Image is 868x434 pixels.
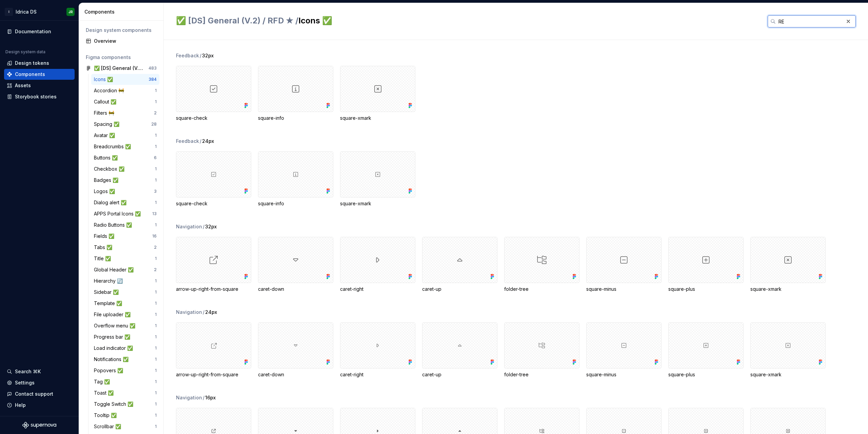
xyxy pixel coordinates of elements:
div: Assets [15,82,31,89]
button: IIdrica DSJR [1,4,77,19]
div: 1 [155,278,157,284]
div: 1 [155,390,157,396]
div: caret-down [258,286,333,293]
div: JR [68,9,73,15]
div: Checkbox ✅ [94,166,127,172]
div: Feedback [176,52,199,59]
a: APPS Portal Icons ✅13 [91,208,159,219]
div: Avatar ✅ [94,132,118,139]
a: Accordion 🚧1 [91,85,159,96]
div: Toggle Switch ✅ [94,401,136,408]
button: Search ⌘K [4,366,75,377]
div: APPS Portal Icons ✅ [94,210,143,217]
div: Navigation [176,394,202,401]
div: 1 [155,368,157,373]
div: Search ⌘K [15,368,41,375]
a: Overflow menu ✅1 [91,320,159,331]
div: Tabs ✅ [94,244,115,251]
div: square-xmark [340,200,415,207]
div: arrow-up-right-from-square [176,237,251,293]
div: Breadcrumbs ✅ [94,143,134,150]
div: Dialog alert ✅ [94,199,129,206]
div: Progress bar ✅ [94,334,133,340]
div: Tooltip ✅ [94,412,119,419]
div: caret-right [340,371,415,378]
div: arrow-up-right-from-square [176,286,251,293]
div: 6 [154,155,157,161]
a: Filters 🚧2 [91,108,159,118]
div: 1 [155,312,157,317]
span: ✅ [DS] General (V.2) / RFD ★ / [176,16,298,25]
div: 1 [155,256,157,261]
div: square-minus [586,286,662,293]
span: 32px [202,52,214,59]
div: square-xmark [340,66,415,121]
a: Scrollbar ✅1 [91,421,159,432]
a: Settings [4,377,75,388]
a: Global Header ✅2 [91,264,159,275]
svg: Supernova Logo [22,422,56,429]
div: 1 [155,144,157,149]
div: Components [15,71,45,78]
span: / [200,52,201,59]
button: Help [4,400,75,411]
div: Idrica DS [16,8,37,15]
a: Checkbox ✅1 [91,164,159,174]
span: / [203,309,204,316]
div: 384 [149,77,157,82]
div: folder-tree [504,237,579,293]
a: Logos ✅3 [91,186,159,197]
a: Design tokens [4,58,75,69]
div: 16 [152,233,157,239]
div: square-info [258,151,333,207]
a: Spacing ✅28 [91,119,159,130]
div: Fields ✅ [94,233,117,240]
div: 1 [155,222,157,228]
a: File uploader ✅1 [91,309,159,320]
div: Feedback [176,138,199,145]
div: square-minus [586,322,662,378]
div: 1 [155,200,157,205]
span: 24px [205,309,217,316]
div: 3 [154,189,157,194]
div: square-info [258,66,333,121]
a: Dialog alert ✅1 [91,197,159,208]
a: Notifications ✅1 [91,354,159,365]
div: Figma components [86,54,157,61]
div: square-minus [586,237,662,293]
a: Hierarchy 🔄1 [91,276,159,286]
div: caret-up [422,237,497,293]
div: Design system data [5,49,45,55]
div: caret-up [422,322,497,378]
div: caret-right [340,286,415,293]
div: square-xmark [750,371,826,378]
a: Progress bar ✅1 [91,332,159,342]
a: Tooltip ✅1 [91,410,159,421]
div: Settings [15,379,35,386]
div: arrow-up-right-from-square [176,322,251,378]
div: square-check [176,115,251,121]
a: Load indicator ✅1 [91,343,159,354]
div: arrow-up-right-from-square [176,371,251,378]
span: / [200,138,201,145]
div: Logos ✅ [94,188,118,195]
div: caret-up [422,286,497,293]
div: 28 [151,121,157,127]
div: 1 [155,424,157,429]
div: 1 [155,99,157,105]
div: square-check [176,66,251,121]
a: Template ✅1 [91,298,159,309]
div: 1 [155,401,157,407]
div: 1 [155,413,157,418]
a: ✅ [DS] General (V.2) / RFD ★483 [83,63,159,74]
div: File uploader ✅ [94,311,133,318]
div: Notifications ✅ [94,356,131,363]
a: Assets [4,80,75,91]
div: 2 [154,110,157,116]
div: 13 [152,211,157,216]
div: Overview [94,38,157,44]
div: Filters 🚧 [94,110,117,116]
a: Breadcrumbs ✅1 [91,141,159,152]
a: Avatar ✅1 [91,130,159,141]
div: caret-up [422,371,497,378]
